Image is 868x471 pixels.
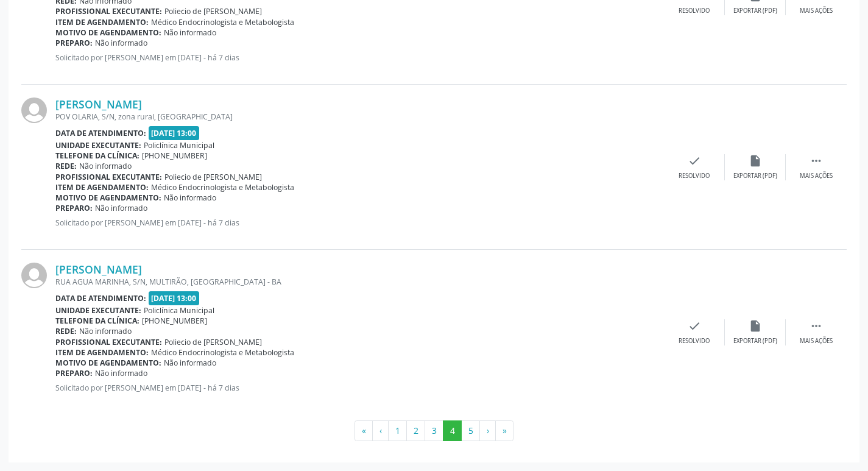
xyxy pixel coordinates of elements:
[95,38,147,48] span: Não informado
[164,358,216,368] span: Não informado
[749,154,762,168] i: insert_drive_file
[495,420,513,441] button: Go to last page
[95,368,147,378] span: Não informado
[55,326,77,336] b: Rede:
[55,368,93,378] b: Preparo:
[144,140,214,151] span: Policlínica Municipal
[55,112,664,122] div: POV OLARIA, S/N, zona rural, [GEOGRAPHIC_DATA]
[733,7,777,15] div: Exportar (PDF)
[55,140,141,151] b: Unidade executante:
[425,420,443,441] button: Go to page 3
[55,383,664,393] p: Solicitado por [PERSON_NAME] em [DATE] - há 7 dias
[55,97,142,111] a: [PERSON_NAME]
[55,6,162,16] b: Profissional executante:
[79,326,132,336] span: Não informado
[151,182,294,193] span: Médico Endocrinologista e Metabologista
[55,172,162,182] b: Profissional executante:
[55,218,664,228] p: Solicitado por [PERSON_NAME] em [DATE] - há 7 dias
[55,193,161,203] b: Motivo de agendamento:
[679,337,710,345] div: Resolvido
[55,17,149,27] b: Item de agendamento:
[95,203,147,213] span: Não informado
[55,305,141,316] b: Unidade executante:
[55,27,161,38] b: Motivo de agendamento:
[55,161,77,171] b: Rede:
[800,172,833,180] div: Mais ações
[21,97,47,123] img: img
[388,420,407,441] button: Go to page 1
[679,172,710,180] div: Resolvido
[733,172,777,180] div: Exportar (PDF)
[142,151,207,161] span: [PHONE_NUMBER]
[151,17,294,27] span: Médico Endocrinologista e Metabologista
[164,337,262,347] span: Poliecio de [PERSON_NAME]
[144,305,214,316] span: Policlínica Municipal
[810,319,823,333] i: 
[55,38,93,48] b: Preparo:
[79,161,132,171] span: Não informado
[55,263,142,276] a: [PERSON_NAME]
[688,319,701,333] i: check
[55,203,93,213] b: Preparo:
[443,420,462,441] button: Go to page 4
[55,52,664,63] p: Solicitado por [PERSON_NAME] em [DATE] - há 7 dias
[406,420,425,441] button: Go to page 2
[149,126,200,140] span: [DATE] 13:00
[55,293,146,303] b: Data de atendimento:
[21,420,847,441] ul: Pagination
[800,337,833,345] div: Mais ações
[810,154,823,168] i: 
[21,263,47,288] img: img
[355,420,373,441] button: Go to first page
[164,27,216,38] span: Não informado
[164,6,262,16] span: Poliecio de [PERSON_NAME]
[733,337,777,345] div: Exportar (PDF)
[142,316,207,326] span: [PHONE_NUMBER]
[461,420,480,441] button: Go to page 5
[749,319,762,333] i: insert_drive_file
[55,358,161,368] b: Motivo de agendamento:
[800,7,833,15] div: Mais ações
[55,151,139,161] b: Telefone da clínica:
[151,347,294,358] span: Médico Endocrinologista e Metabologista
[679,7,710,15] div: Resolvido
[479,420,496,441] button: Go to next page
[55,128,146,138] b: Data de atendimento:
[688,154,701,168] i: check
[55,182,149,193] b: Item de agendamento:
[164,172,262,182] span: Poliecio de [PERSON_NAME]
[55,277,664,287] div: RUA AGUA MARINHA, S/N, MULTIRÃO, [GEOGRAPHIC_DATA] - BA
[55,316,139,326] b: Telefone da clínica:
[149,291,200,305] span: [DATE] 13:00
[55,337,162,347] b: Profissional executante:
[55,347,149,358] b: Item de agendamento:
[164,193,216,203] span: Não informado
[372,420,389,441] button: Go to previous page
